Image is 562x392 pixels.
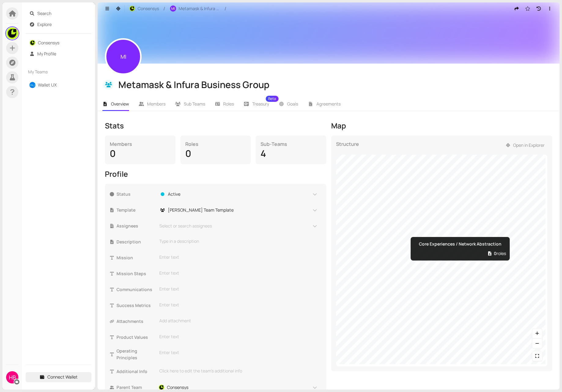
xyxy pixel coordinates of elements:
div: Metamask & Infura Business Group [118,79,551,91]
div: Sub-Teams [261,140,321,148]
span: Attachments [116,318,156,325]
div: Stats [105,121,326,131]
div: Profile [105,169,326,179]
span: MI [171,7,175,11]
sup: Beta [266,96,279,102]
div: Type in a description [159,238,318,245]
a: Consensys [38,40,59,46]
img: C_B4gRTQsE.jpeg [129,6,135,11]
span: Treasury [252,102,269,106]
span: Overview [111,101,129,107]
span: Active [168,191,180,198]
a: Wallet UX [38,82,57,88]
img: C_B4gRTQsE.jpeg [159,385,164,390]
div: Structure [336,140,359,155]
img: UpR549OQDm.jpeg [6,28,18,39]
div: Enter text [159,270,318,276]
span: Open in Explorer [513,142,545,149]
div: My Teams [26,65,91,79]
button: MIMetamask & Infura Business Group [167,4,223,13]
span: Connect Wallet [47,374,78,380]
span: Roles [223,101,234,107]
span: Agreements [316,101,341,107]
span: Mission [116,254,156,261]
span: Consensys [167,384,188,391]
div: Click here to edit the team's additional info [159,368,318,374]
div: 0 [185,148,246,159]
span: Operating Principles [116,348,156,361]
span: Description [116,239,156,245]
div: Members [110,140,171,148]
span: Members [147,101,165,107]
span: Template [116,207,156,213]
div: 4 [261,148,321,159]
span: Additional Info [116,368,156,375]
span: HB [9,371,16,383]
button: Open in Explorer [503,140,548,150]
span: My Teams [28,68,78,75]
div: Enter text [159,254,318,261]
span: Communications [116,286,156,293]
div: Enter text [159,286,318,292]
span: Success Metrics [116,302,156,309]
span: [PERSON_NAME] Team Template [168,207,234,213]
span: Mission Steps [116,270,156,277]
div: 0 [110,148,171,159]
div: Enter text [159,333,318,340]
span: Consensys [138,5,159,12]
span: Product Values [116,334,156,341]
span: Select or search assignees [157,223,212,229]
span: Parent Team [116,384,156,391]
span: Status [116,191,156,198]
div: Enter text [159,349,318,356]
div: Add attachment [156,316,321,326]
span: Sub Teams [184,101,205,107]
div: Roles [185,140,246,148]
button: Consensys [126,4,162,13]
span: Search [37,9,88,18]
button: Connect Wallet [26,372,91,382]
a: Explore [37,21,52,27]
span: Assignees [116,223,156,229]
span: Metamask & Infura Business Group [179,5,220,12]
div: Enter text [159,301,318,308]
a: My Profile [37,51,56,57]
span: MI [120,38,126,75]
span: Goals [287,101,298,107]
div: Map [331,121,553,131]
